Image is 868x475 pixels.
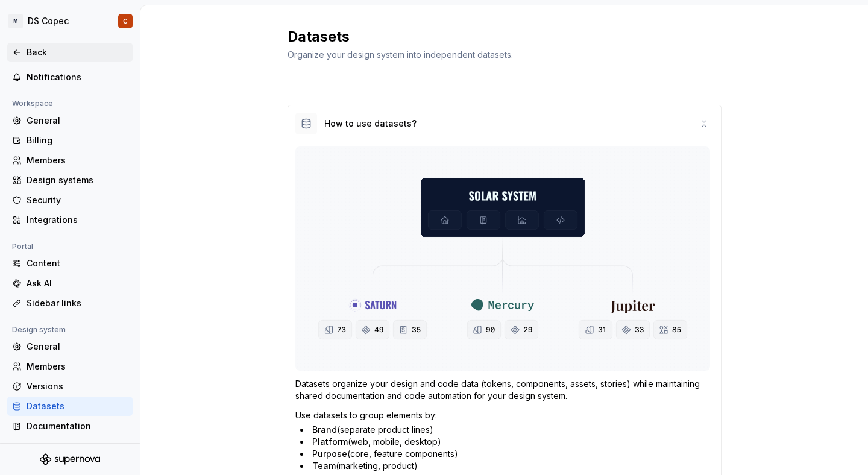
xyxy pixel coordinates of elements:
div: Content [27,257,128,269]
div: DS Copec [28,15,69,27]
div: General [27,341,128,353]
div: General [27,115,128,127]
a: Content [7,254,133,273]
div: C [123,16,128,26]
div: Security [27,194,128,206]
li: (web, mobile, desktop) [300,436,714,448]
a: Datasets [7,397,133,416]
a: Design systems [7,171,133,190]
div: Billing [27,134,128,146]
div: Integrations [27,214,128,226]
a: Security [7,190,133,210]
div: Members [27,154,128,166]
a: Back [7,43,133,62]
h2: Datasets [288,27,707,46]
a: Documentation [7,417,133,436]
span: Organize your design system into independent datasets. [288,49,513,60]
a: General [7,337,133,356]
div: Datasets [27,400,128,412]
span: Team [312,461,336,471]
div: Sidebar links [27,297,128,309]
div: Notifications [27,71,128,83]
div: M [8,14,23,28]
div: Design systems [27,174,128,186]
div: Workspace [7,96,58,111]
div: Versions [27,380,128,392]
a: Billing [7,131,133,150]
li: (core, feature components) [300,448,714,460]
div: Design system [7,322,71,337]
a: Versions [7,377,133,396]
div: Back [27,46,128,58]
div: Ask AI [27,277,128,289]
div: How to use datasets? [324,118,417,130]
div: Portal [7,239,38,254]
li: (separate product lines) [300,424,714,436]
a: General [7,111,133,130]
a: Integrations [7,210,133,230]
span: Platform [312,436,348,447]
div: Documentation [27,420,128,432]
li: (marketing, product) [300,460,714,472]
a: Members [7,357,133,376]
a: Ask AI [7,274,133,293]
a: Notifications [7,68,133,87]
button: MDS CopecC [2,8,137,34]
svg: Supernova Logo [40,453,100,465]
p: Datasets organize your design and code data (tokens, components, assets, stories) while maintaini... [295,378,714,402]
span: Brand [312,424,337,435]
div: Members [27,360,128,373]
a: Sidebar links [7,294,133,313]
span: Purpose [312,448,347,459]
a: Members [7,151,133,170]
p: Use datasets to group elements by: [295,409,714,421]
